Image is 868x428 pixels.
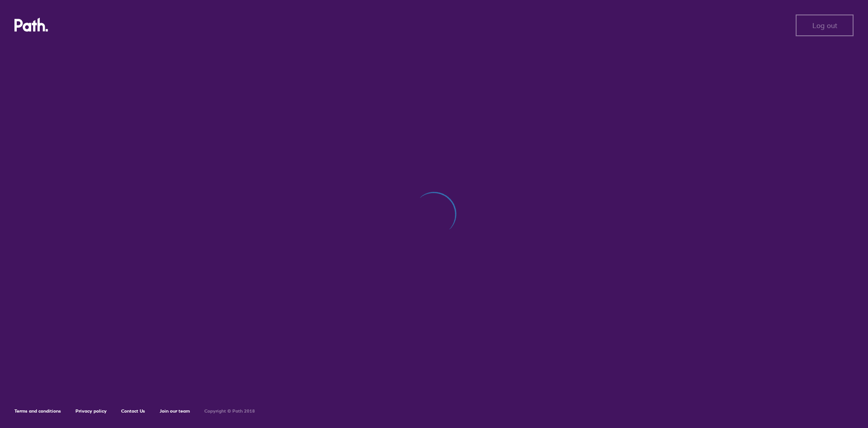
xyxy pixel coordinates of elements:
[121,408,145,414] a: Contact Us
[796,14,854,36] button: Log out
[75,408,107,414] a: Privacy policy
[812,21,837,29] span: Log out
[14,408,61,414] a: Terms and conditions
[160,408,190,414] a: Join our team
[204,409,255,414] h6: Copyright © Path 2018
